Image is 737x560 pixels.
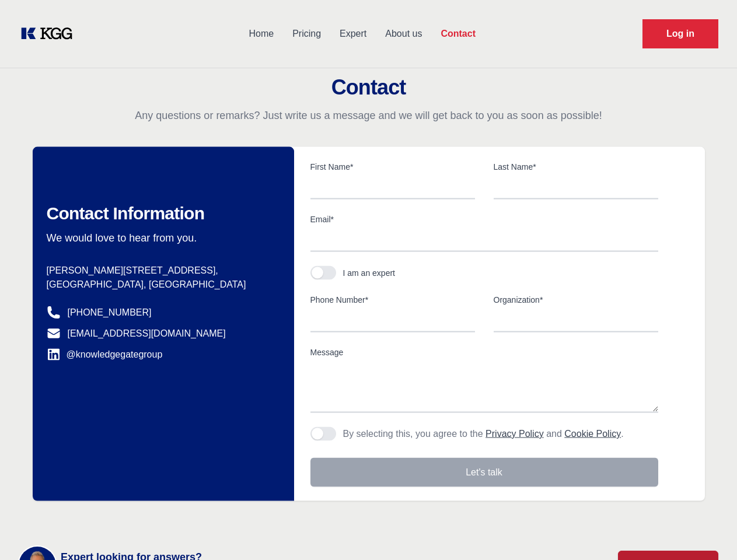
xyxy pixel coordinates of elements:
a: Contact [431,19,485,49]
a: Pricing [283,19,330,49]
p: By selecting this, you agree to the and . [343,427,624,441]
h2: Contact [14,76,723,99]
a: Privacy Policy [485,429,544,439]
iframe: Chat Widget [679,504,737,560]
a: About us [376,19,431,49]
label: First Name* [310,161,475,173]
p: [PERSON_NAME][STREET_ADDRESS], [47,264,275,278]
a: Home [239,19,283,49]
label: Organization* [494,294,658,306]
a: [PHONE_NUMBER] [68,306,152,320]
a: KOL Knowledge Platform: Talk to Key External Experts (KEE) [19,24,82,43]
label: Email* [310,213,658,225]
p: Any questions or remarks? Just write us a message and we will get back to you as soon as possible! [14,108,723,123]
label: Message [310,346,658,358]
a: Cookie Policy [564,429,621,439]
label: Last Name* [494,161,658,173]
button: Let's talk [310,458,658,487]
h2: Contact Information [47,203,275,224]
a: Request Demo [642,19,718,48]
label: Phone Number* [310,294,475,306]
p: We would love to hear from you. [47,231,275,245]
p: [GEOGRAPHIC_DATA], [GEOGRAPHIC_DATA] [47,278,275,292]
a: @knowledgegategroup [47,348,163,362]
a: Expert [330,19,376,49]
div: I am an expert [343,267,396,279]
a: [EMAIL_ADDRESS][DOMAIN_NAME] [68,327,226,341]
